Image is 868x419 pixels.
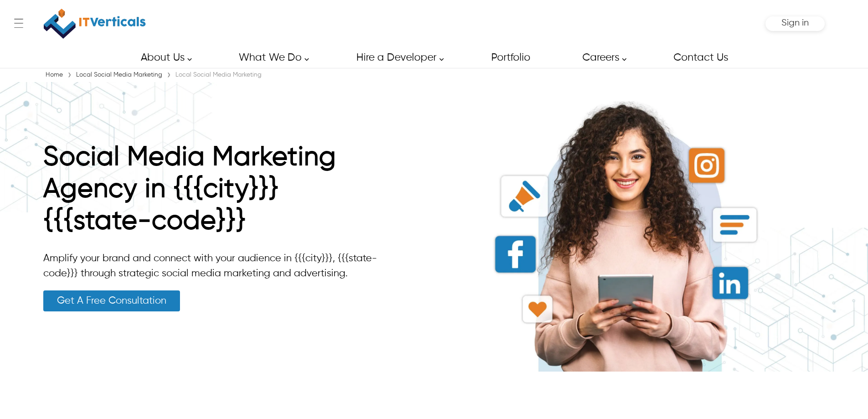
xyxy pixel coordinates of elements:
a: About Us [130,47,197,68]
a: Get A Free Consultation [43,290,180,311]
div: Local Social Media Marketing [173,70,264,79]
a: Contact Us [663,47,738,68]
span: › [167,69,171,82]
span: › [67,69,72,82]
a: What We Do [228,47,314,68]
span: Sign in [781,18,809,28]
p: Amplify your brand and connect with your audience in {{{city}}}, {{{state-code}}} through strateg... [43,251,389,281]
a: Home [43,72,65,78]
a: Careers [572,47,632,68]
a: IT Verticals Inc [43,5,146,43]
a: Local Social Media Marketing [74,72,164,78]
a: Sign in [781,21,809,27]
a: Hire a Developer [346,47,449,68]
h1: Social Media Marketing Agency in {{{city}}} {{{state-code}}} [43,142,389,242]
img: IT Verticals Inc [44,5,146,43]
a: Portfolio [481,47,540,68]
